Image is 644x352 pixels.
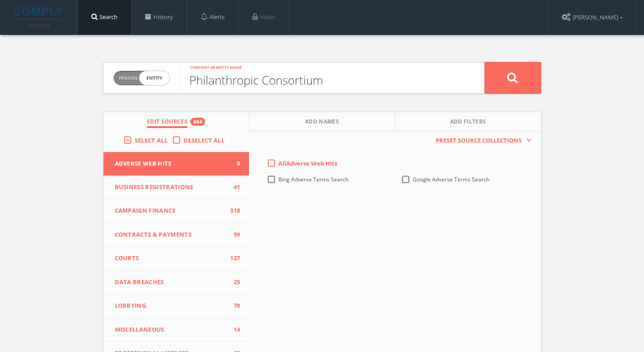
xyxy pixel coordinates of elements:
[183,136,225,144] span: Deselect All
[450,118,486,128] span: Add Filters
[226,278,240,287] span: 25
[431,136,526,145] span: Preset Source Collections
[115,230,227,239] span: Contracts & Payments
[103,247,249,271] button: Courts127
[115,183,227,192] span: Business Registrations
[115,206,227,215] span: Campaign Finance
[395,112,541,132] button: Add Filters
[115,159,227,168] span: Adverse Web Hits
[226,230,240,239] span: 59
[249,112,395,132] button: Add Names
[139,71,169,85] span: entity
[305,118,339,128] span: Add Names
[103,294,249,318] button: Lobbying78
[115,254,227,263] span: Courts
[226,183,240,192] span: 41
[278,159,337,167] span: All Adverse Web Hits
[115,278,227,287] span: Data Breaches
[226,301,240,310] span: 78
[115,325,227,334] span: Miscellaneous
[103,112,249,132] button: Edit Sources844
[226,206,240,215] span: 318
[431,136,531,145] button: Preset Source Collections
[103,318,249,342] button: Miscellaneous14
[103,271,249,295] button: Data Breaches25
[278,176,348,183] span: Bing Adverse Terms Search
[226,159,240,168] span: 0
[119,75,137,81] span: Person
[135,136,168,144] span: Select All
[226,325,240,334] span: 14
[103,199,249,223] button: Campaign Finance318
[115,301,227,310] span: Lobbying
[413,176,489,183] span: Google Adverse Terms Search
[226,254,240,263] span: 127
[103,223,249,247] button: Contracts & Payments59
[103,152,249,176] button: Adverse Web Hits0
[103,176,249,200] button: Business Registrations41
[147,118,188,128] span: Edit Sources
[190,118,205,126] div: 844
[14,7,65,28] img: illumis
